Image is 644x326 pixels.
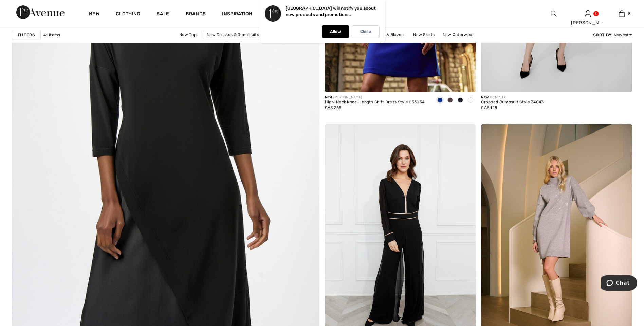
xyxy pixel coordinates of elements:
[585,9,591,18] img: My Info
[325,95,332,99] span: New
[410,30,438,39] a: New Skirts
[286,6,376,17] p: [GEOGRAPHIC_DATA] will notify you about new products and promotions.
[325,100,425,105] div: High-Neck Knee-Length Shift Dress Style 253054
[593,32,632,38] div: : Newest
[481,95,544,100] div: COMPLI K
[43,32,60,38] span: 41 items
[360,29,371,34] p: Close
[481,100,544,105] div: Cropped Jumpsuit Style 34043
[89,11,99,18] a: New
[16,5,65,19] img: 1ère Avenue
[330,29,341,34] p: Allow
[465,95,476,106] div: Cosmos
[619,9,625,18] img: My Bag
[325,95,425,100] div: [PERSON_NAME]
[605,9,638,18] a: 8
[445,95,455,106] div: Mocha
[18,32,35,38] strong: Filters
[455,95,465,106] div: Midnight Blue
[222,11,252,18] span: Inspiration
[186,11,206,18] a: Brands
[157,11,169,18] a: Sale
[585,10,591,17] a: Sign In
[481,95,489,99] span: New
[593,33,611,37] strong: Sort By
[628,11,631,17] span: 8
[116,11,140,18] a: Clothing
[435,95,445,106] div: Royal Sapphire 163
[551,9,557,18] img: search the website
[325,105,342,110] span: CA$ 265
[176,30,202,39] a: New Tops
[571,19,604,26] div: [PERSON_NAME]
[481,105,497,110] span: CA$ 145
[601,275,637,292] iframe: Opens a widget where you can chat to one of our agents
[203,30,263,39] a: New Dresses & Jumpsuits
[439,30,478,39] a: New Outerwear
